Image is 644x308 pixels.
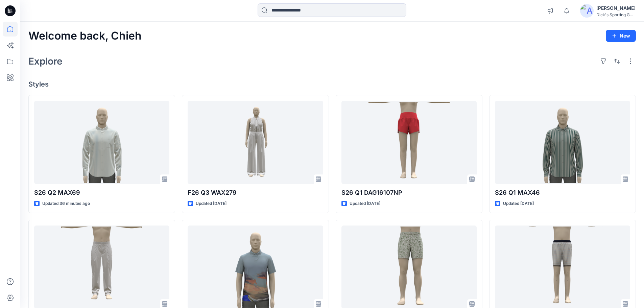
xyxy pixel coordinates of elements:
p: S26 Q1 DAG16107NP [341,188,477,197]
p: F26 Q3 WAX279 [188,188,323,197]
a: F26 Q3 WAX279 [188,101,323,184]
a: S26 Q1 DAG16107NP [341,101,477,184]
a: S26 Q1 MAX46 [495,101,630,184]
a: S26 Q2 MAX69 [34,101,169,184]
h2: Explore [28,56,63,67]
img: avatar [580,4,594,18]
p: Updated [DATE] [350,200,380,207]
h4: Styles [28,80,636,88]
p: S26 Q2 MAX69 [34,188,169,197]
div: [PERSON_NAME] [596,4,636,12]
h2: Welcome back, Chieh [28,30,142,42]
p: Updated [DATE] [503,200,534,207]
p: S26 Q1 MAX46 [495,188,630,197]
p: Updated 36 minutes ago [42,200,90,207]
p: Updated [DATE] [196,200,226,207]
div: Dick's Sporting G... [596,12,636,17]
button: New [606,30,636,42]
